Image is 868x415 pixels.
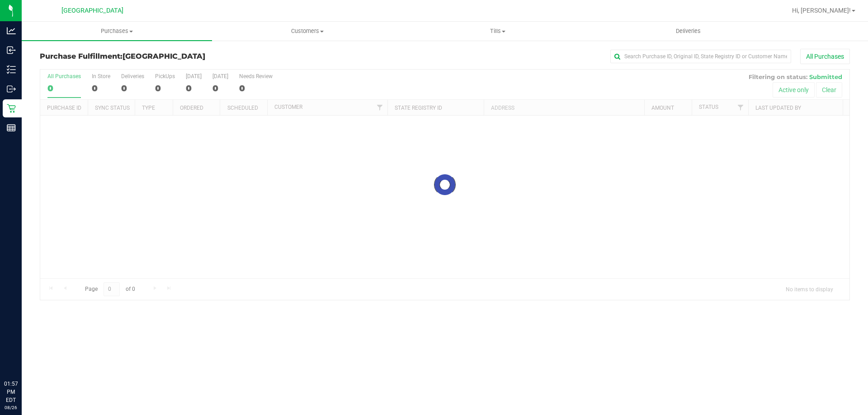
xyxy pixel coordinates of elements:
[7,26,16,35] inline-svg: Analytics
[7,65,16,74] inline-svg: Inventory
[7,123,16,132] inline-svg: Reports
[4,380,18,404] p: 01:57 PM EDT
[402,22,593,41] a: Tills
[61,7,123,14] span: [GEOGRAPHIC_DATA]
[664,27,713,35] span: Deliveries
[7,84,16,93] inline-svg: Outbound
[123,52,205,61] span: [GEOGRAPHIC_DATA]
[7,104,16,113] inline-svg: Retail
[212,27,402,35] span: Customers
[22,22,212,41] a: Purchases
[593,22,783,41] a: Deliveries
[4,404,18,411] p: 08/26
[22,27,212,35] span: Purchases
[7,46,16,55] inline-svg: Inbound
[403,27,592,35] span: Tills
[212,22,402,41] a: Customers
[40,52,310,61] h3: Purchase Fulfillment:
[792,7,851,14] span: Hi, [PERSON_NAME]!
[800,49,850,64] button: All Purchases
[610,50,791,63] input: Search Purchase ID, Original ID, State Registry ID or Customer Name...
